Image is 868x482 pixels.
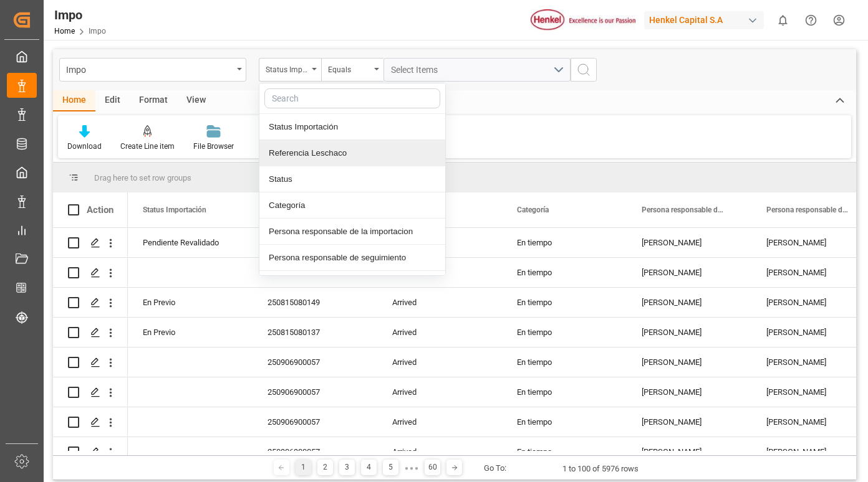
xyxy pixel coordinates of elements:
div: Aduana de entrada [259,271,445,297]
div: En Previo [143,288,238,317]
div: [PERSON_NAME] [627,258,751,287]
div: 250806900845 [253,258,377,287]
div: View [177,90,215,111]
button: close menu [259,58,321,82]
div: Status Importación [266,61,308,75]
div: 250815080137 [253,318,377,347]
div: En tiempo [502,288,627,317]
img: Henkel%20logo.jpg_1689854090.jpg [531,9,635,31]
div: En tiempo [502,318,627,347]
button: Help Center [797,6,825,34]
span: Select Items [391,65,444,75]
div: Arrived [377,377,502,407]
div: Press SPACE to select this row. [53,377,128,407]
div: Action [87,204,113,215]
div: File Browser [193,141,234,152]
input: Search [264,88,440,108]
div: 2 [317,460,333,475]
div: Impo [54,6,106,24]
div: Format [130,90,177,111]
div: Arrived [377,318,502,347]
button: open menu [321,58,383,82]
div: Status Importación [259,114,445,140]
div: Download [67,141,102,152]
div: [PERSON_NAME] [627,228,751,257]
div: 250906900057 [253,377,377,407]
div: En tiempo [502,437,627,466]
div: 1 [296,460,311,475]
div: Press SPACE to select this row. [53,258,128,288]
div: Status [259,166,445,192]
button: open menu [383,58,571,82]
div: [PERSON_NAME] [627,407,751,437]
div: En Previo [143,318,238,347]
div: [PERSON_NAME] [627,347,751,377]
div: [PERSON_NAME] [627,377,751,407]
div: 1 to 100 of 5976 rows [562,463,639,475]
div: En tiempo [502,258,627,287]
div: Arrived [377,437,502,466]
div: [PERSON_NAME] [627,318,751,347]
div: 3 [339,460,355,475]
button: show 0 new notifications [769,6,797,34]
div: Home [53,90,95,111]
div: 250815080149 [253,288,377,317]
div: Impo [66,61,233,77]
span: Drag here to set row groups [94,173,191,182]
div: Press SPACE to select this row. [53,437,128,467]
button: Henkel Capital S.A [644,8,769,32]
div: Edit [95,90,130,111]
div: Persona responsable de la importacion [259,219,445,245]
div: Press SPACE to select this row. [53,347,128,377]
div: 250906900057 [253,407,377,437]
div: 60 [425,460,440,475]
div: 250906900057 [253,347,377,377]
span: Categoría [517,206,549,214]
button: open menu [59,58,246,82]
div: [PERSON_NAME] [627,437,751,466]
div: Arrived [377,288,502,317]
a: Home [54,27,75,35]
div: [PERSON_NAME] [627,288,751,317]
div: En tiempo [502,377,627,407]
button: search button [571,58,597,82]
div: Press SPACE to select this row. [53,228,128,258]
span: Persona responsable de la importacion [642,206,725,214]
div: 250906900057 [253,437,377,466]
div: Henkel Capital S.A [644,11,764,29]
div: Press SPACE to select this row. [53,318,128,347]
div: Referencia Leschaco [259,140,445,166]
div: Arrived [377,347,502,377]
div: En tiempo [502,407,627,437]
div: Pendiente Revalidado [143,229,238,257]
div: HAMB93205 [253,228,377,257]
div: Categoría [259,192,445,219]
div: ● ● ● [405,463,418,473]
div: Press SPACE to select this row. [53,407,128,437]
div: Create Line item [120,141,175,152]
div: Press SPACE to select this row. [53,288,128,318]
div: En tiempo [502,228,627,257]
div: Arrived [377,407,502,437]
div: Persona responsable de seguimiento [259,245,445,271]
div: Go To: [484,462,506,475]
div: 4 [361,460,377,475]
span: Persona responsable de seguimiento [766,206,850,214]
div: 5 [383,460,398,475]
span: Status Importación [143,206,206,214]
div: En tiempo [502,347,627,377]
div: Equals [328,61,370,75]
